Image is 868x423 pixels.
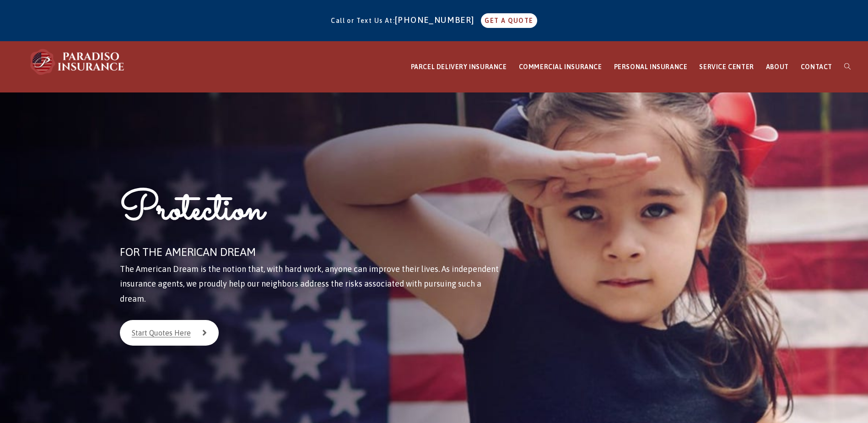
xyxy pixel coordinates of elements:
h1: Protection [120,184,501,242]
a: COMMERCIAL INSURANCE [513,42,608,92]
span: The American Dream is the notion that, with hard work, anyone can improve their lives. As indepen... [120,264,499,304]
a: SERVICE CENTER [693,42,760,92]
a: CONTACT [795,42,838,92]
a: PERSONAL INSURANCE [608,42,694,92]
span: PERSONAL INSURANCE [614,63,688,70]
span: CONTACT [801,63,832,70]
span: SERVICE CENTER [699,63,754,70]
a: Start Quotes Here [120,320,219,346]
span: FOR THE AMERICAN DREAM [120,246,256,258]
a: GET A QUOTE [481,13,537,28]
span: Call or Text Us At: [331,17,395,24]
span: ABOUT [766,63,789,70]
a: [PHONE_NUMBER] [395,15,479,25]
a: ABOUT [760,42,795,92]
span: PARCEL DELIVERY INSURANCE [411,63,507,70]
span: COMMERCIAL INSURANCE [519,63,602,70]
img: Paradiso Insurance [27,48,128,76]
a: PARCEL DELIVERY INSURANCE [405,42,513,92]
